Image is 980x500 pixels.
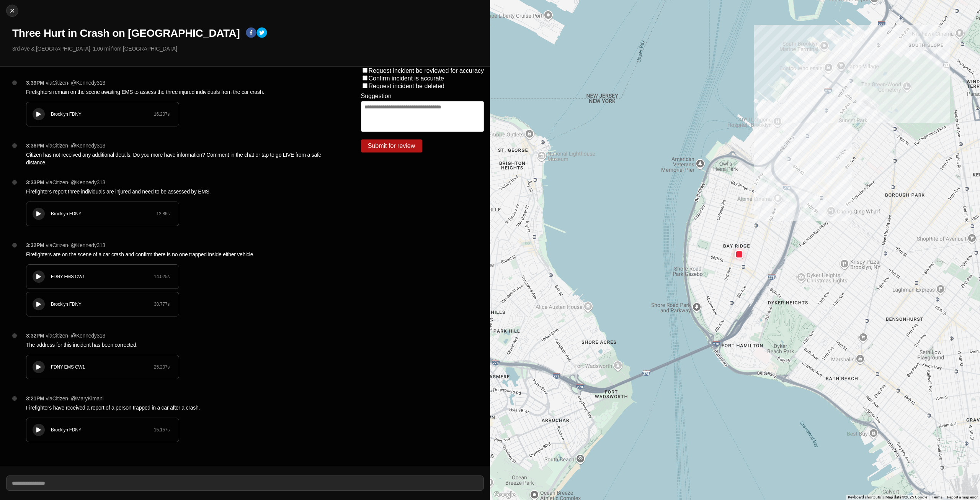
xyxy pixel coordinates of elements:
img: cancel [8,7,16,15]
p: Firefighters are on the scene of a car crash and confirm there is no one trapped inside either ve... [26,251,330,258]
a: Terms (opens in new tab) [932,495,942,499]
p: 3:32PM [26,332,44,339]
button: cancel [6,5,18,17]
img: Google [492,490,517,500]
div: Brooklyn FDNY [51,211,156,217]
p: 3:21PM [26,395,44,402]
p: 3:32PM [26,241,44,249]
a: Report a map error [947,495,978,499]
button: Keyboard shortcuts [848,495,881,500]
p: 3rd Ave & [GEOGRAPHIC_DATA] · 1.06 mi from [GEOGRAPHIC_DATA] [12,45,484,52]
p: via Citizen · @ Kennedy313 [46,332,106,339]
div: FDNY EMS CW1 [51,274,154,280]
div: Brooklyn FDNY [51,111,154,117]
div: 14.025 s [154,274,170,280]
p: via Citizen · @ Kennedy313 [46,79,106,87]
button: twitter [256,27,267,39]
div: FDNY EMS CW1 [51,364,154,370]
p: Firefighters have received a report of a person trapped in a car after a crash. [26,404,330,411]
label: Confirm incident is accurate [369,75,444,82]
a: Open this area in Google Maps (opens a new window) [492,490,517,500]
p: 3:33PM [26,179,44,186]
h1: Three Hurt in Crash on [GEOGRAPHIC_DATA] [12,26,240,40]
p: 3:36PM [26,142,44,149]
p: via Citizen · @ MaryKimani [46,395,104,402]
div: Brooklyn FDNY [51,301,154,307]
p: The address for this incident has been corrected. [26,341,330,349]
p: Firefighters remain on the scene awaiting EMS to assess the three injured individuals from the ca... [26,88,330,96]
label: Suggestion [361,93,392,100]
div: 15.157 s [154,427,170,433]
div: 13.86 s [156,211,170,217]
p: via Citizen · @ Kennedy313 [46,179,106,186]
div: 30.777 s [154,301,170,307]
p: 3:39PM [26,79,44,87]
label: Request incident be reviewed for accuracy [369,67,484,74]
p: via Citizen · @ Kennedy313 [46,142,106,149]
button: Submit for review [361,139,422,152]
p: via Citizen · @ Kennedy313 [46,241,106,249]
div: Brooklyn FDNY [51,427,154,433]
span: Map data ©2025 Google [885,495,927,499]
div: 16.207 s [154,111,170,117]
button: facebook [246,27,256,39]
div: 25.207 s [154,364,170,370]
label: Request incident be deleted [369,83,444,89]
p: Citizen has not received any additional details. Do you more have information? Comment in the cha... [26,151,330,166]
p: Firefighters report three individuals are injured and need to be assessed by EMS. [26,188,330,195]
